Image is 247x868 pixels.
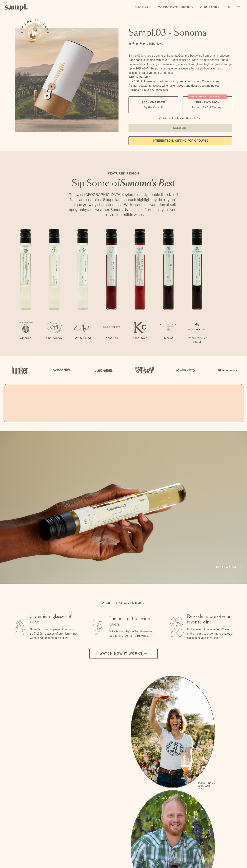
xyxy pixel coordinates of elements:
[192,105,223,109] small: Perfect For 2-4 Tastings
[128,88,232,92] li: Recipes & Pairing Suggestions
[40,336,69,340] p: Chardonnay
[198,782,215,790] p: [PERSON_NAME] Sutro, Sutro Wines
[69,336,97,340] p: White Blend
[66,171,181,176] p: Featured Region
[128,84,232,88] li: A smart coaster to access winemaker videos and detailed tasting notes.
[9,362,31,378] img: Artboard_1_c8cd28af-0030-4af1-819c-248e302c7f06_x450.png
[128,136,232,145] a: interested in gifting for groups?
[120,179,175,188] em: Sonoma's Best
[133,4,153,11] a: Shop All
[198,4,221,11] a: Our Story
[157,117,203,120] li: Christmas Sale Pricing Shown In Cart
[97,336,126,340] p: Pinot Noir
[89,649,158,659] button: Watch how it works
[128,41,163,46] div: 140Reviews
[128,79,232,84] li: 7x - 100ml glasses of small production, premium Sonoma County wines
[109,629,157,638] p: Gift a tasting flight of hand-selected, hard-to-find [US_STATE] wines.
[188,94,227,99] div: Christmas SALE! Save 20%
[216,565,242,569] a: Add to cart
[30,614,79,625] h3: 7 premium glasses of wine
[142,101,165,104] span: $55 - One Pack
[133,362,155,378] img: Artboard_4_28b4d326-c26e-48f9-9c80-911f17d6414e_x450.png
[128,76,151,79] strong: What’s Included:
[156,4,195,11] a: Corporate Gifting
[5,4,28,11] img: Sampl logo
[128,54,232,75] div: Sampl.03 lets you try some of Sonoma County's best wine from small producers. Each capsule comes ...
[175,362,196,378] img: Artboard_3_0b291449-6e8c-4d07-b2c2-3f3601a19cd1_x450.png
[128,124,232,132] button: Sold Out
[92,362,114,378] img: Artboard_5_7fdae55a-36fd-43f7-8bfd-f74a06a2878e_x450.png
[147,42,152,45] span: 140
[66,192,181,217] p: The vast [GEOGRAPHIC_DATA] region is nearly double the size of Napa and contains 18 appellations,...
[51,362,72,378] img: Artboard_6_04f9a106-072f-468a-bdd7-f11783b05722_x450.png
[15,28,119,132] img: Sampl.03 - Sonoma
[216,362,238,378] img: Artboard_7_5b34974b-f019-449e-91fb-745f8d0877ee_x450.png
[25,23,45,43] button: See how it works
[187,614,236,625] h3: Re-order more of your favorite wine
[128,28,232,38] h1: Sampl.03 - Sonoma
[109,616,157,627] h3: The best gift for wine lovers
[183,336,211,345] p: Proprietary Red Blend
[11,336,40,340] p: Albarino
[154,336,183,340] p: Merlot
[187,627,236,640] p: Fall in love with a wine, or 7? We make it easy to order more bottles or glasses of your favorites.
[102,601,145,605] h2: A gift that gives more
[66,179,181,188] h2: Sip Some of
[30,627,79,640] p: Sampl's tasting capsule allows you to try 7 100ml glasses of premium wines without committing to ...
[195,101,220,104] span: $88 - Two Pack
[126,336,154,340] p: Pinot Noir
[143,105,163,109] small: Try the Capsule
[152,42,163,45] span: Reviews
